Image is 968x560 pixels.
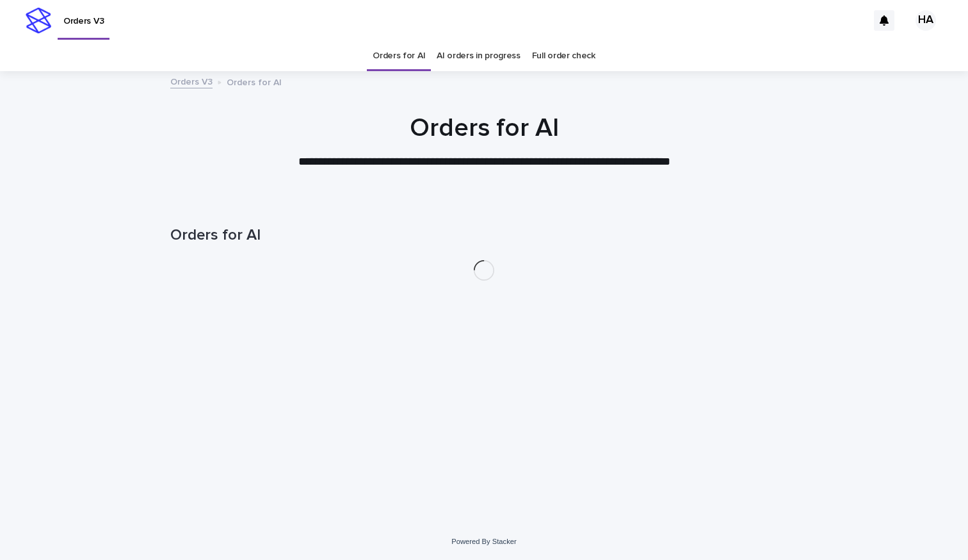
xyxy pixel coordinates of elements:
a: Powered By Stacker [451,538,516,545]
a: Orders for AI [373,41,425,71]
a: Orders V3 [170,74,213,88]
h1: Orders for AI [170,113,798,144]
a: AI orders in progress [437,41,520,71]
p: Orders for AI [227,74,282,88]
div: HA [916,10,936,31]
h1: Orders for AI [170,226,798,245]
img: stacker-logo-s-only.png [26,8,51,33]
a: Full order check [532,41,595,71]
